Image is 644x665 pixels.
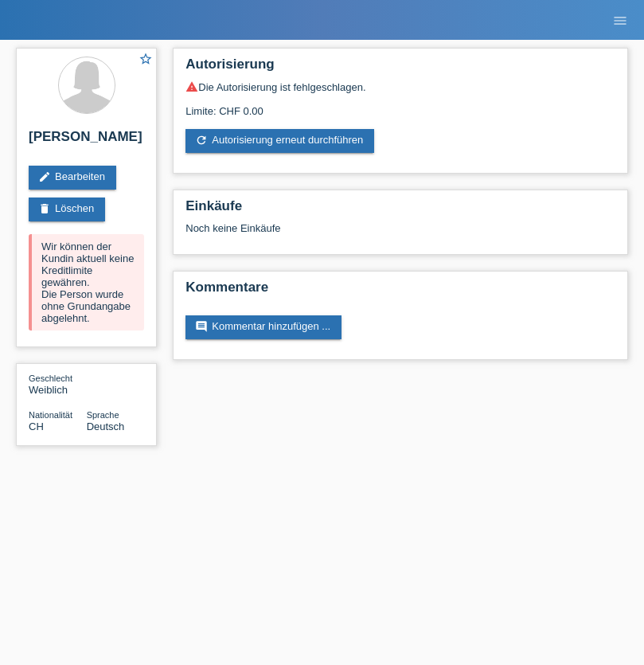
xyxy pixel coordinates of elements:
span: Deutsch [87,421,125,432]
span: Nationalität [29,410,72,420]
h2: Kommentare [185,280,615,303]
span: Schweiz [29,421,44,432]
h2: Autorisierung [185,57,615,80]
a: star_border [139,52,153,68]
i: delete [38,202,51,215]
a: menu [604,15,636,25]
i: star_border [139,52,153,66]
i: menu [612,13,628,29]
a: editBearbeiten [29,166,116,190]
div: Limite: CHF 0.00 [185,93,615,117]
div: Noch keine Einkäufe [185,222,615,246]
a: refreshAutorisierung erneut durchführen [185,129,374,153]
i: comment [195,320,208,333]
a: deleteLöschen [29,198,105,221]
h2: [PERSON_NAME] [29,129,144,153]
i: refresh [195,134,208,147]
a: commentKommentar hinzufügen ... [185,315,342,339]
i: warning [185,80,198,93]
span: Sprache [87,410,119,420]
div: Weiblich [29,372,87,396]
div: Die Autorisierung ist fehlgeschlagen. [185,80,615,93]
h2: Einkäufe [185,198,615,222]
i: edit [38,170,51,183]
span: Geschlecht [29,374,72,383]
div: Wir können der Kundin aktuell keine Kreditlimite gewähren. Die Person wurde ohne Grundangabe abge... [29,234,144,331]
